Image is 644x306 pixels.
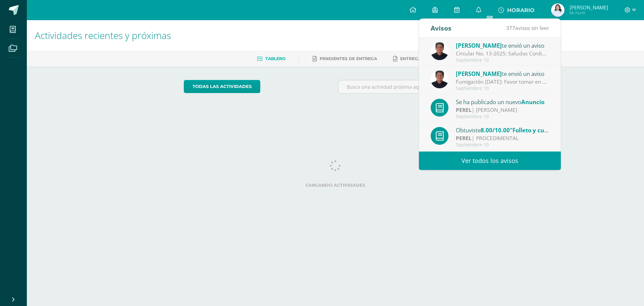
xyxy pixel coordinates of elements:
[456,97,549,106] div: Se ha publicado un nuevo
[257,53,285,64] a: Tablero
[320,56,377,61] span: Pendientes de entrega
[456,114,549,120] div: Septiembre 10
[456,134,472,142] strong: PEREL
[338,80,487,93] input: Busca una actividad próxima aquí...
[570,4,608,11] span: [PERSON_NAME]
[456,78,549,86] div: Fumigación 10 de septiembre 2025: Favor tomar en consideración la información referida.
[456,106,549,114] div: | [PERSON_NAME]
[456,126,549,134] div: Obtuviste en
[400,56,430,61] span: Entregadas
[456,42,502,49] span: [PERSON_NAME]
[510,126,567,134] span: "Folleto y cuaderno"
[506,24,549,32] span: avisos sin leer
[419,151,561,170] a: Ver todos los avisos
[456,50,549,57] div: Circular No. 13-2025: Saludos Cordiales, por este medio se hace notificación electrónica de la ci...
[551,3,565,17] img: 8a7318a875dd17d5ab79ac8153c96a7f.png
[456,142,549,148] div: Septiembre 10
[431,19,451,37] div: Avisos
[456,41,549,50] div: te envió un aviso
[481,126,510,134] span: 8.00/10.00
[431,42,448,60] img: eff8bfa388aef6dbf44d967f8e9a2edc.png
[506,24,515,32] span: 377
[184,80,260,93] a: todas las Actividades
[456,69,549,78] div: te envió un aviso
[456,70,502,78] span: [PERSON_NAME]
[456,86,549,91] div: Septiembre 10
[570,10,608,16] span: Mi Perfil
[35,29,171,42] span: Actividades recientes y próximas
[313,53,377,64] a: Pendientes de entrega
[431,71,448,88] img: eff8bfa388aef6dbf44d967f8e9a2edc.png
[456,134,549,142] div: | PROCEDIMENTAL
[521,98,544,106] span: Anuncio
[456,57,549,63] div: Septiembre 10
[456,106,472,114] strong: PEREL
[265,56,285,61] span: Tablero
[507,7,534,13] span: HORARIO
[393,53,430,64] a: Entregadas
[184,183,487,188] label: Cargando actividades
